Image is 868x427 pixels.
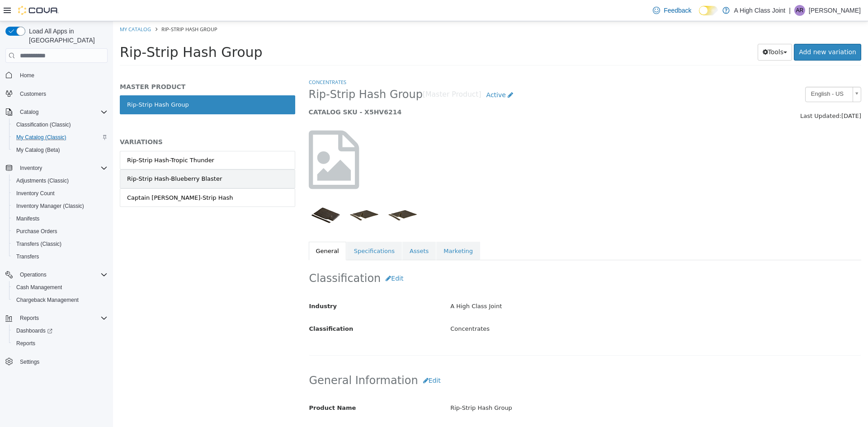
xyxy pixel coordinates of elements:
a: Dashboards [9,324,111,337]
span: Inventory Manager (Classic) [16,202,84,210]
a: Settings [16,357,43,367]
div: Captain [PERSON_NAME]-Strip Hash [14,172,120,181]
button: Edit [305,351,333,368]
span: Inventory [20,164,42,172]
span: Transfers [13,251,108,262]
button: Edit [268,249,295,266]
span: Operations [16,269,108,280]
span: Chargeback Management [16,296,79,304]
span: Chargeback Management [13,295,108,305]
span: Rip-Strip Hash Group [48,5,104,11]
span: Manifests [13,213,108,224]
a: Customers [16,89,50,99]
a: My Catalog [7,5,38,11]
span: My Catalog (Beta) [13,145,108,155]
span: Reports [13,338,108,349]
button: Transfers (Classic) [9,238,111,250]
span: English - US [693,66,736,80]
h2: General Information [196,351,748,368]
span: Settings [20,358,39,366]
a: Transfers [13,251,42,262]
img: Cova [18,6,59,15]
a: Specifications [234,221,289,239]
span: Adjustments (Classic) [16,177,69,184]
span: Load All Apps in [GEOGRAPHIC_DATA] [25,27,108,45]
div: < empty > [330,402,755,418]
span: Reports [20,314,39,322]
a: Rip-Strip Hash Group [7,74,182,93]
span: Classification [196,304,241,311]
div: Alexa Rushton [794,5,805,16]
span: Settings [16,356,108,367]
span: Cash Management [16,284,62,291]
button: My Catalog (Beta) [9,144,111,156]
p: [PERSON_NAME] [809,5,861,16]
span: My Catalog (Classic) [13,132,108,143]
span: Customers [20,90,46,98]
span: My Catalog (Beta) [16,146,60,154]
button: Reports [9,337,111,350]
span: [DATE] [728,91,748,98]
span: Transfers [16,253,39,260]
span: Rip-Strip Hash Group [7,23,150,39]
button: Purchase Orders [9,225,111,238]
span: Active [373,70,393,77]
a: Feedback [649,1,695,19]
span: Last Updated: [687,91,728,98]
button: Reports [2,312,111,324]
span: Operations [20,271,47,278]
nav: Complex example [5,65,108,392]
button: Manifests [9,212,111,225]
button: Customers [2,87,111,100]
a: Concentrates [196,57,233,64]
button: Operations [16,269,50,280]
span: Customers [16,88,108,99]
a: Classification (Classic) [13,119,75,130]
a: Chargeback Management [13,295,82,305]
a: English - US [692,66,748,81]
span: Product Name [196,383,243,390]
a: Dashboards [13,325,56,336]
span: Inventory Count [13,188,108,199]
span: Classification (Classic) [16,121,71,128]
span: Dashboards [16,327,52,334]
button: Inventory [16,163,46,174]
div: A High Class Joint [330,277,755,293]
button: Inventory Count [9,187,111,200]
span: Reports [16,340,35,347]
a: Marketing [323,221,367,239]
button: Settings [2,355,111,368]
span: Home [16,69,108,80]
button: Tools [645,23,679,39]
button: Cash Management [9,281,111,294]
a: My Catalog (Classic) [13,132,70,143]
span: Dark Mode [699,15,699,16]
span: Transfers (Classic) [13,239,108,249]
button: Catalog [16,107,42,117]
a: Transfers (Classic) [13,239,65,249]
h5: CATALOG SKU - X5HV6214 [196,87,607,95]
a: Inventory Count [13,188,58,199]
button: Reports [16,313,42,324]
button: Catalog [2,106,111,118]
a: Adjustments (Classic) [13,175,72,186]
span: Inventory Count [16,190,55,197]
button: Home [2,68,111,81]
a: My Catalog (Beta) [13,145,64,155]
span: Manifests [16,215,39,222]
button: Operations [2,268,111,281]
h2: Classification [196,249,748,266]
span: Cash Management [13,282,108,293]
a: Home [16,70,38,81]
button: My Catalog (Classic) [9,131,111,144]
span: Transfers (Classic) [16,240,61,248]
span: Home [20,72,34,79]
a: General [196,221,233,239]
span: My Catalog (Classic) [16,134,66,141]
button: Classification (Classic) [9,118,111,131]
button: Inventory [2,162,111,174]
button: Chargeback Management [9,294,111,306]
a: Reports [13,338,39,349]
div: Concentrates [330,300,755,316]
a: Inventory Manager (Classic) [13,201,88,211]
